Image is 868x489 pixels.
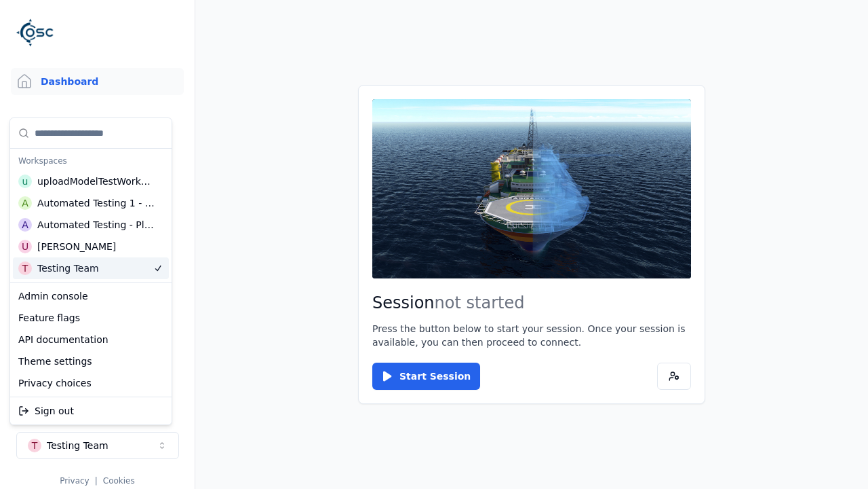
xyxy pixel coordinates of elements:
div: u [18,175,32,188]
div: A [18,218,32,232]
div: API documentation [13,329,169,350]
div: Suggestions [10,118,172,282]
div: [PERSON_NAME] [37,240,116,253]
div: Automated Testing - Playwright [37,218,155,232]
div: A [18,196,32,210]
div: Sign out [13,400,169,422]
div: U [18,240,32,253]
div: Automated Testing 1 - Playwright [37,196,155,210]
div: Privacy choices [13,372,169,394]
div: uploadModelTestWorkspace [37,175,154,188]
div: Suggestions [10,397,172,424]
div: Workspaces [13,151,169,170]
div: Suggestions [10,283,172,397]
div: Testing Team [37,261,99,275]
div: Admin console [13,285,169,307]
div: Feature flags [13,307,169,329]
div: Theme settings [13,350,169,372]
div: T [18,261,32,275]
